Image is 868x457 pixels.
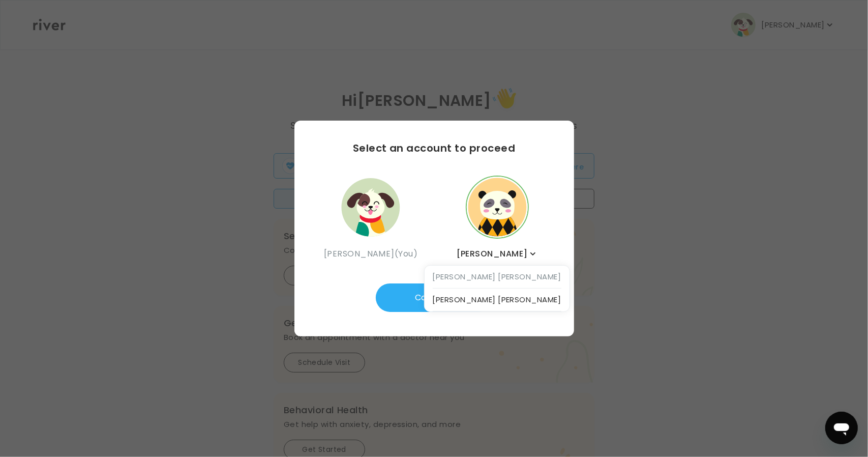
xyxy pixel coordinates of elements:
img: user avatar [340,177,401,238]
div: [PERSON_NAME] [PERSON_NAME] [425,266,570,289]
img: dependent avatar [467,177,528,238]
button: [PERSON_NAME] [457,247,538,261]
p: [PERSON_NAME] (You) [324,247,418,261]
h3: Select an account to proceed [353,141,515,155]
button: dependent avatar [466,176,529,239]
button: user avatar [339,176,402,239]
button: Continue [376,283,493,312]
div: [PERSON_NAME] [PERSON_NAME] [425,289,570,311]
iframe: Button to launch messaging window [825,412,858,444]
span: [PERSON_NAME] [457,247,528,261]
